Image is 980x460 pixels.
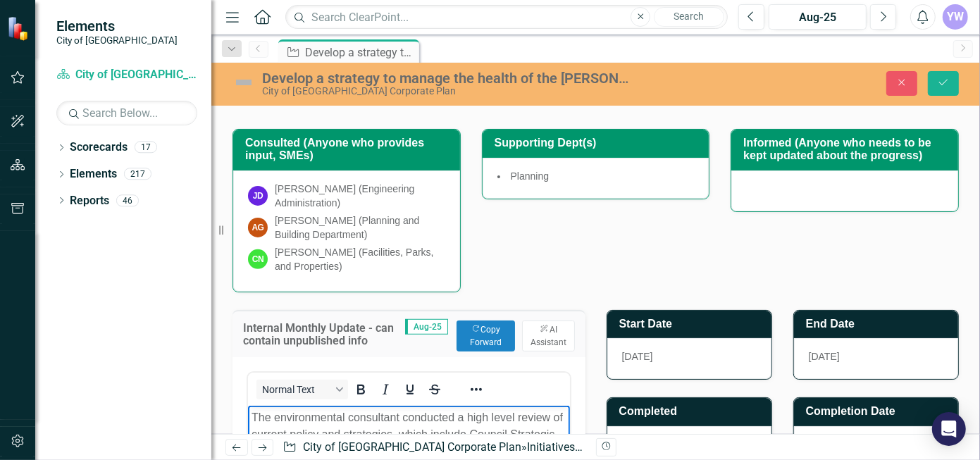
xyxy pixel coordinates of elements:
p: The environmental consultant conducted a high level review of current policy and strategies, whic... [4,4,318,156]
span: Search [674,11,705,22]
span: Planning [511,170,550,182]
button: Block Normal Text [256,380,348,399]
button: Search [654,7,724,27]
button: Strikethrough [423,380,447,399]
h3: Completed [619,405,764,418]
a: City of [GEOGRAPHIC_DATA] Corporate Plan [303,440,521,454]
h3: Start Date [619,318,764,330]
a: Initiatives [527,440,583,454]
input: Search ClearPoint... [285,5,728,30]
h3: Internal Monthly Update - can contain unpublished info [243,322,405,347]
a: Reports [70,193,109,209]
a: Elements [70,166,117,182]
button: Copy Forward [457,321,515,352]
span: Aug-25 [405,319,448,335]
div: [PERSON_NAME] (Engineering Administration) [275,182,445,210]
button: Underline [398,380,422,399]
p: Many areas within the [PERSON_NAME][GEOGRAPHIC_DATA] watershed have experienced various forms of ... [4,167,318,353]
div: Aug-25 [774,9,862,26]
h3: Completion Date [806,405,951,418]
button: AI Assistant [522,321,574,352]
span: [DATE] [622,351,653,362]
span: Normal Text [262,384,331,395]
h3: Informed (Anyone who needs to be kept updated about the progress) [743,137,951,161]
div: [PERSON_NAME] (Planning and Building Department) [275,213,445,242]
span: [DATE] [809,351,840,362]
button: Bold [349,380,373,399]
small: City of [GEOGRAPHIC_DATA] [56,35,178,46]
div: City of [GEOGRAPHIC_DATA] Corporate Plan [262,86,631,97]
h3: Supporting Dept(s) [495,137,702,149]
div: Develop a strategy to manage the health of the [PERSON_NAME] Creek system [305,44,416,61]
a: Scorecards [70,139,128,156]
input: Search Below... [56,101,197,125]
div: [PERSON_NAME] (Facilities, Parks, and Properties) [275,245,445,273]
h3: Consulted (Anyone who provides input, SMEs) [245,137,453,161]
div: 46 [116,194,139,206]
div: AG [248,218,268,237]
img: ClearPoint Strategy [7,16,32,41]
div: Develop a strategy to manage the health of the [PERSON_NAME] Creek system [262,70,631,86]
div: 217 [124,168,151,180]
div: CN [248,249,268,269]
img: Not Defined [232,71,255,94]
div: Open Intercom Messenger [932,412,966,446]
span: Elements [56,18,178,35]
button: Reveal or hide additional toolbar items [464,380,488,399]
button: Italic [373,380,397,399]
a: City of [GEOGRAPHIC_DATA] Corporate Plan [56,67,197,83]
button: Aug-25 [769,4,867,30]
div: » » [283,440,585,456]
button: YW [943,4,968,30]
div: JD [248,186,268,206]
div: 17 [135,142,157,154]
h3: End Date [806,318,951,330]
